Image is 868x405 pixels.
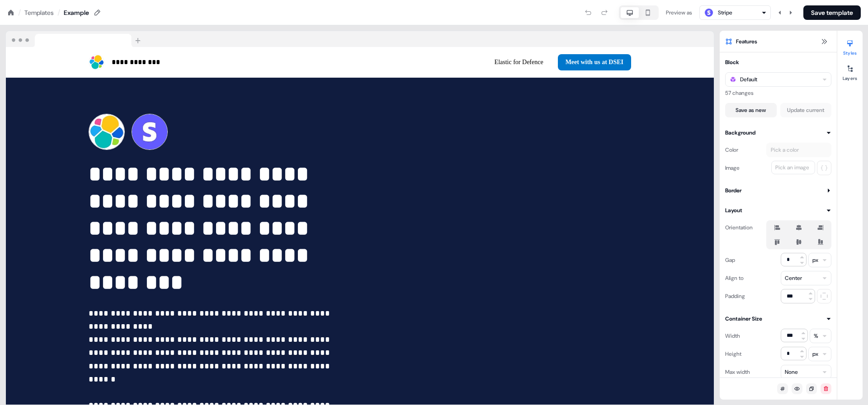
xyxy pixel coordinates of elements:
div: Background [725,128,755,137]
button: Border [725,186,831,195]
div: px [812,349,818,358]
div: Width [725,329,740,343]
button: Pick a color [766,143,831,157]
div: % [814,331,818,340]
div: Max width [725,365,750,379]
button: Styles [837,36,863,56]
button: Save template [803,5,861,20]
div: Image [725,161,740,175]
div: Default [740,75,757,84]
img: Browser topbar [6,31,145,47]
button: Save as new [725,103,777,117]
div: Elastic for DefenceMeet with us at DSEI [363,54,631,70]
button: Layers [837,61,863,81]
button: Pick an image [771,161,815,174]
button: Default [725,72,831,87]
div: Color [725,143,738,157]
div: Align to [725,271,744,285]
button: Block [725,58,831,67]
div: Center [785,274,802,283]
div: / [18,8,21,18]
span: Features [736,37,757,46]
a: Templates [24,8,54,17]
div: Block [725,58,739,67]
div: 57 changes [725,88,831,98]
button: Background [725,128,831,137]
div: Orientation [725,220,753,235]
div: px [812,256,818,265]
div: Padding [725,289,745,303]
div: Gap [725,253,735,267]
div: None [785,368,798,377]
div: Border [725,186,741,195]
div: / [57,8,60,18]
button: Container Size [725,314,831,323]
button: Meet with us at DSEI [558,54,631,70]
div: Pick an image [774,163,811,172]
button: Elastic for Defence [487,54,551,70]
div: Container Size [725,314,762,323]
div: Example [64,8,89,17]
div: Preview as [666,8,692,17]
div: Stripe [718,8,732,17]
button: Stripe [699,5,771,20]
div: Height [725,347,741,361]
button: Layout [725,206,831,215]
div: Layout [725,206,742,215]
div: Pick a color [769,145,801,154]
